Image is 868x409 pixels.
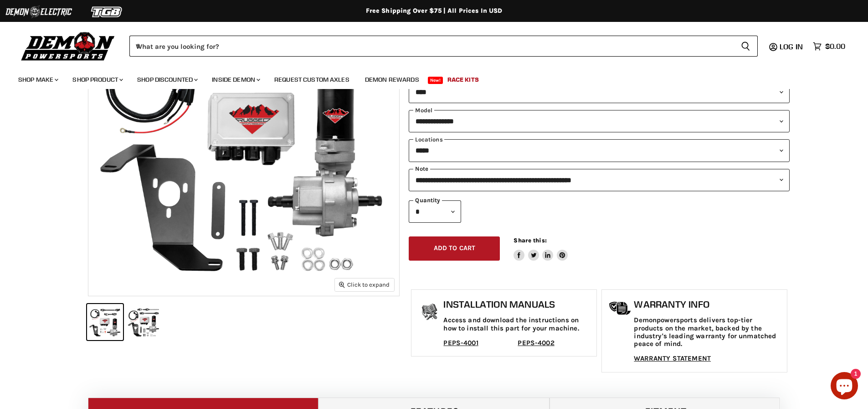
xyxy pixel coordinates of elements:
[267,70,356,89] a: Request Custom Axles
[409,110,790,132] select: modal-name
[434,244,476,252] span: Add to cart
[609,301,632,315] img: warranty-icon.png
[514,236,568,261] aside: Share this:
[409,169,790,191] select: keys
[828,372,861,402] inbox-online-store-chat: Shopify online store chat
[634,299,782,310] h1: Warranty Info
[443,299,592,310] h1: Installation Manuals
[514,237,546,244] span: Share this:
[734,36,758,57] button: Search
[418,301,441,324] img: install_manual-icon.png
[409,236,500,261] button: Add to cart
[87,304,123,340] button: IMAGE thumbnail
[808,40,850,53] a: $0.00
[129,36,758,57] form: Product
[441,70,486,89] a: Race Kits
[70,7,799,15] div: Free Shipping Over $75 | All Prices In USD
[518,339,554,347] a: PEPS-4002
[634,316,782,348] p: Demonpowersports delivers top-tier products on the market, backed by the industry's leading warra...
[443,316,592,332] p: Access and download the instructions on how to install this part for your machine.
[776,42,808,51] a: Log in
[5,3,73,21] img: Demon Electric Logo 2
[129,36,734,57] input: When autocomplete results are available use up and down arrows to review and enter to select
[780,42,803,51] span: Log in
[443,339,478,347] a: PEPS-4001
[11,70,64,89] a: Shop Make
[409,200,461,223] select: Quantity
[126,304,162,340] button: IMAGE thumbnail
[335,278,394,291] button: Click to expand
[205,70,266,89] a: Inside Demon
[358,70,426,89] a: Demon Rewards
[11,67,843,89] ul: Main menu
[428,77,443,84] span: New!
[634,354,711,362] a: WARRANTY STATEMENT
[825,42,845,51] span: $0.00
[18,30,118,62] img: Demon Powersports
[130,70,203,89] a: Shop Discounted
[66,70,128,89] a: Shop Product
[409,81,790,103] select: year
[339,281,390,288] span: Click to expand
[73,3,141,21] img: TGB Logo 2
[409,139,790,162] select: keys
